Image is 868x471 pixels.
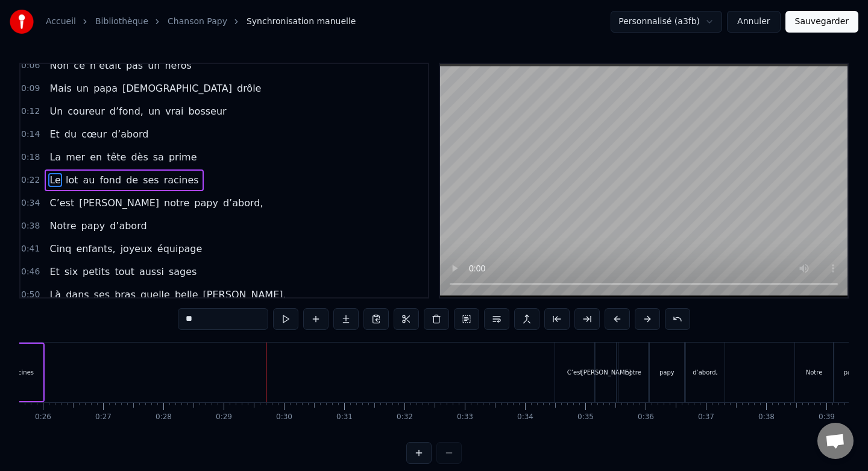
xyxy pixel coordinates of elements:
[142,173,160,187] span: ses
[625,368,641,377] div: notre
[577,413,594,422] div: 0:35
[156,413,172,422] div: 0:28
[139,288,171,302] span: quelle
[21,243,40,255] span: 0:41
[48,219,77,233] span: Notre
[21,151,40,163] span: 0:18
[72,58,86,72] span: ce
[63,265,79,279] span: six
[21,128,40,141] span: 0:14
[125,58,144,72] span: pas
[48,265,60,279] span: Et
[48,196,75,210] span: C’est
[397,413,413,422] div: 0:32
[78,196,160,210] span: [PERSON_NAME]
[638,413,654,422] div: 0:36
[581,368,631,377] div: [PERSON_NAME]
[48,104,64,118] span: Un
[21,220,40,232] span: 0:38
[216,413,232,422] div: 0:29
[64,150,86,164] span: mer
[567,368,582,377] div: C’est
[163,173,200,187] span: racines
[174,288,200,302] span: belle
[75,242,116,256] span: enfants,
[817,423,854,459] div: Ouvrir le chat
[12,368,34,377] div: racines
[48,288,62,302] span: Là
[46,16,356,28] nav: breadcrumb
[93,288,112,302] span: ses
[81,173,96,187] span: au
[147,104,162,118] span: un
[35,413,51,422] div: 0:26
[64,173,80,187] span: lot
[119,242,154,256] span: joyeux
[21,266,40,278] span: 0:46
[108,104,145,118] span: d’fond,
[48,242,72,256] span: Cinq
[108,219,148,233] span: d’abord
[121,81,233,95] span: [DEMOGRAPHIC_DATA]
[276,413,292,422] div: 0:30
[146,58,161,72] span: un
[247,16,356,28] span: Synchronisation manuelle
[46,16,76,28] a: Accueil
[152,150,165,164] span: sa
[63,127,78,141] span: du
[130,150,149,164] span: dès
[785,11,858,33] button: Sauvegarder
[819,413,835,422] div: 0:39
[48,127,60,141] span: Et
[336,413,353,422] div: 0:31
[163,196,190,210] span: notre
[81,265,111,279] span: petits
[48,58,70,72] span: Non
[193,196,219,210] span: papy
[758,413,775,422] div: 0:38
[659,368,675,377] div: papy
[168,265,198,279] span: sages
[163,58,192,72] span: héros
[125,173,139,187] span: de
[95,16,148,28] a: Bibliothèque
[138,265,165,279] span: aussi
[80,219,107,233] span: papy
[168,150,198,164] span: prime
[21,174,40,186] span: 0:22
[727,11,780,33] button: Annuler
[110,127,149,141] span: d’abord
[105,150,127,164] span: tête
[48,81,72,95] span: Mais
[48,173,61,187] span: Le
[48,150,62,164] span: La
[806,368,823,377] div: Notre
[75,81,90,95] span: un
[80,127,108,141] span: cœur
[698,413,714,422] div: 0:37
[187,104,227,118] span: bosseur
[202,288,288,302] span: [PERSON_NAME],
[113,288,137,302] span: bras
[457,413,473,422] div: 0:33
[164,104,184,118] span: vrai
[517,413,533,422] div: 0:34
[95,413,112,422] div: 0:27
[92,81,119,95] span: papa
[64,288,90,302] span: dans
[156,242,204,256] span: équipage
[21,289,40,301] span: 0:50
[21,60,40,72] span: 0:06
[21,83,40,95] span: 0:09
[236,81,262,95] span: drôle
[113,265,135,279] span: tout
[693,368,718,377] div: d’abord,
[89,150,103,164] span: en
[21,197,40,209] span: 0:34
[21,106,40,118] span: 0:12
[98,173,122,187] span: fond
[89,58,122,72] span: n’était
[66,104,106,118] span: coureur
[222,196,265,210] span: d’abord,
[168,16,227,28] a: Chanson Papy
